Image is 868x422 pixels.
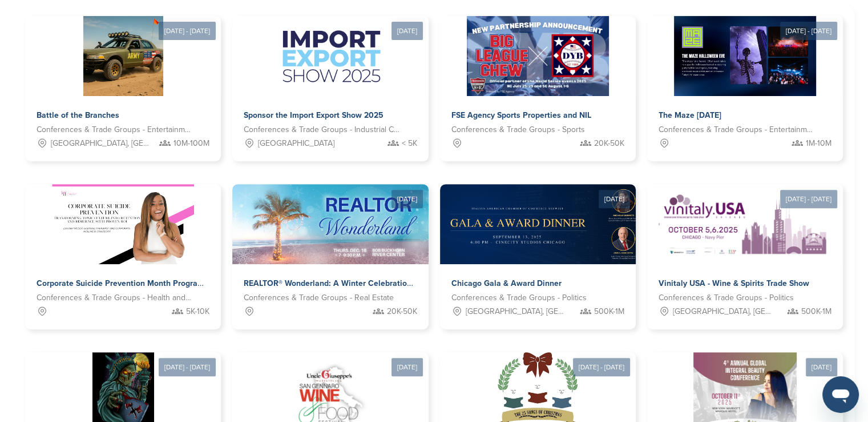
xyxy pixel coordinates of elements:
span: 20K-50K [594,137,624,150]
a: [DATE] - [DATE] Sponsorpitch & Vinitaly USA - Wine & Spirits Trade Show Conferences & Trade Group... [647,166,843,329]
span: [GEOGRAPHIC_DATA], [GEOGRAPHIC_DATA] [466,305,564,318]
span: 5K-10K [186,305,209,318]
img: Sponsorpitch & [440,184,714,264]
img: Sponsorpitch & [52,184,194,264]
span: 1M-10M [806,137,831,150]
a: Sponsorpitch & Corporate Suicide Prevention Month Programming with [PERSON_NAME] Conferences & Tr... [25,184,221,329]
img: Sponsorpitch & [467,16,609,96]
a: [DATE] Sponsorpitch & Chicago Gala & Award Dinner Conferences & Trade Groups - Politics [GEOGRAPH... [440,166,636,329]
span: REALTOR® Wonderland: A Winter Celebration [244,278,411,288]
a: [DATE] Sponsorpitch & REALTOR® Wonderland: A Winter Celebration Conferences & Trade Groups - Real... [232,166,428,329]
span: Sponsor the Import Export Show 2025 [244,110,383,120]
div: [DATE] [391,358,423,376]
div: [DATE] - [DATE] [573,358,630,376]
img: Sponsorpitch & [232,184,437,264]
span: The Maze [DATE] [659,110,721,120]
span: Conferences & Trade Groups - Entertainment [37,124,192,136]
span: Conferences & Trade Groups - Politics [451,292,587,304]
span: Conferences & Trade Groups - Health and Wellness [37,292,192,304]
div: [DATE] - [DATE] [780,190,837,208]
span: Conferences & Trade Groups - Politics [659,292,794,304]
div: [DATE] - [DATE] [780,22,837,40]
div: [DATE] [806,358,837,376]
img: Sponsorpitch & [674,16,816,96]
span: 10M-100M [173,137,209,150]
span: [GEOGRAPHIC_DATA], [GEOGRAPHIC_DATA] [673,305,771,318]
span: Conferences & Trade Groups - Industrial Conference [244,124,399,136]
span: FSE Agency Sports Properties and NIL [451,110,591,120]
iframe: Bouton de lancement de la fenêtre de messagerie [822,376,859,413]
span: Battle of the Branches [37,110,119,120]
img: Sponsorpitch & [269,16,391,96]
span: 500K-1M [801,305,831,318]
span: [GEOGRAPHIC_DATA], [GEOGRAPHIC_DATA], [US_STATE][GEOGRAPHIC_DATA], [GEOGRAPHIC_DATA], [GEOGRAPHIC... [51,137,149,150]
span: Vinitaly USA - Wine & Spirits Trade Show [659,278,809,288]
span: Chicago Gala & Award Dinner [451,278,562,288]
img: Sponsorpitch & [83,16,163,96]
span: 20K-50K [387,305,417,318]
span: Conferences & Trade Groups - Entertainment [659,124,814,136]
div: [DATE] [599,190,630,208]
span: [GEOGRAPHIC_DATA] [258,137,334,150]
span: Corporate Suicide Prevention Month Programming with [PERSON_NAME] [37,278,306,288]
div: [DATE] - [DATE] [159,22,216,40]
div: [DATE] [391,190,423,208]
div: [DATE] - [DATE] [159,358,216,376]
span: 500K-1M [594,305,624,318]
span: < 5K [402,137,417,150]
a: Sponsorpitch & FSE Agency Sports Properties and NIL Conferences & Trade Groups - Sports 20K-50K [440,16,636,161]
img: Sponsorpitch & [656,184,834,264]
span: Conferences & Trade Groups - Real Estate [244,292,394,304]
span: Conferences & Trade Groups - Sports [451,124,585,136]
div: [DATE] [391,22,423,40]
